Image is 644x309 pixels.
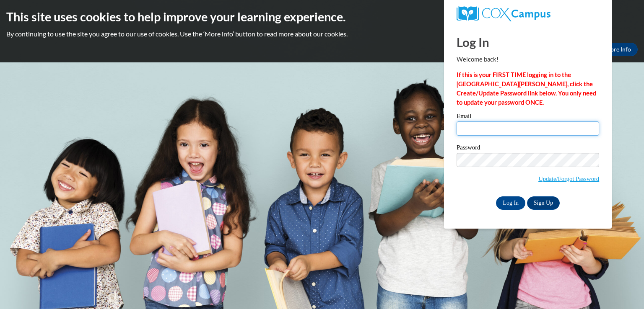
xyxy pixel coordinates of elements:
[527,196,560,210] a: Sign Up
[598,43,638,56] a: More Info
[6,8,638,25] h2: This site uses cookies to help improve your learning experience.
[457,144,599,153] label: Password
[457,55,599,64] p: Welcome back!
[457,6,599,21] a: COX Campus
[457,6,551,21] img: COX Campus
[457,113,599,121] label: Email
[457,33,599,51] h1: Log In
[538,175,599,182] a: Update/Forgot Password
[6,29,638,39] p: By continuing to use the site you agree to our use of cookies. Use the ‘More info’ button to read...
[457,71,596,106] strong: If this is your FIRST TIME logging in to the [GEOGRAPHIC_DATA][PERSON_NAME], click the Create/Upd...
[496,196,525,210] input: Log In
